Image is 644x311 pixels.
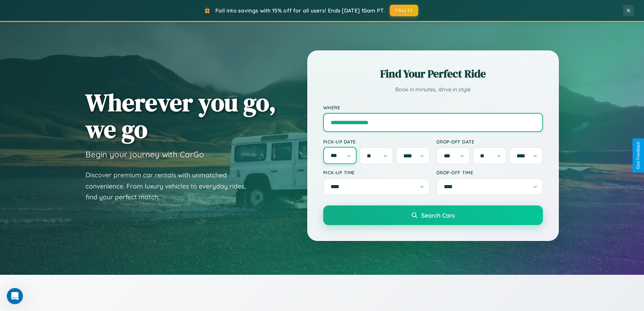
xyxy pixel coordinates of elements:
[436,139,543,145] label: Drop-off Date
[421,212,455,219] span: Search Cars
[323,105,543,110] label: Where
[390,5,418,16] button: FALL15
[323,66,543,81] h2: Find Your Perfect Ride
[86,170,255,203] p: Discover premium car rentals with unmatched convenience. From luxury vehicles to everyday rides, ...
[323,170,430,175] label: Pick-up Time
[323,139,430,145] label: Pick-up Date
[436,170,543,175] label: Drop-off Time
[7,288,23,304] iframe: Intercom live chat
[215,7,385,14] span: Fall into savings with 15% off for all users! Ends [DATE] 10am PT.
[86,89,276,142] h1: Wherever you go, we go
[86,149,204,159] h3: Begin your journey with CarGo
[323,85,543,94] p: Book in minutes, drive in style
[323,205,543,225] button: Search Cars
[636,142,641,169] div: Give Feedback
